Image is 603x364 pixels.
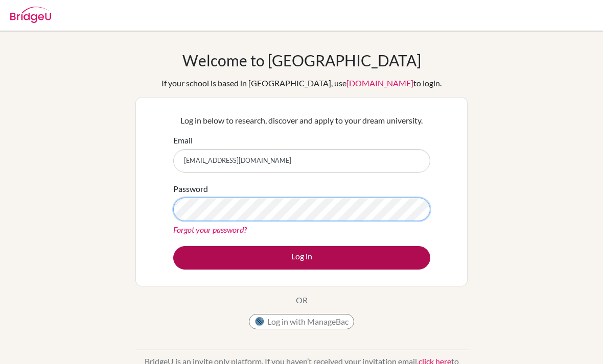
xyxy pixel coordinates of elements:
[161,77,442,89] div: If your school is based in [GEOGRAPHIC_DATA], use to login.
[173,225,247,234] a: Forgot your password?
[346,78,413,88] a: [DOMAIN_NAME]
[173,183,208,195] label: Password
[173,134,193,147] label: Email
[173,114,430,127] p: Log in below to research, discover and apply to your dream university.
[10,7,51,23] img: Bridge-U
[182,51,421,69] h1: Welcome to [GEOGRAPHIC_DATA]
[173,246,430,270] button: Log in
[249,314,354,329] button: Log in with ManageBac
[296,294,308,306] p: OR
